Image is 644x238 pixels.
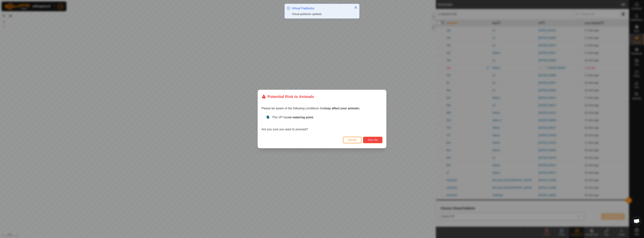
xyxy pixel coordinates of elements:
div: Are you sure you want to proceed? [262,115,382,132]
span: This VP has [272,116,314,119]
span: Please be aware of the following conditions that [262,107,360,110]
div: Potential Risk to Animals [262,94,314,99]
span: Turn On [368,138,378,141]
strong: no watering point. [288,116,314,119]
strong: may affect your animals: [325,107,360,110]
div: Virtual paddocks updated. [292,12,350,16]
button: Cancel [343,137,362,143]
button: Turn On [363,137,382,143]
span: Cancel [348,138,357,141]
div: Virtual Paddocks [292,6,350,11]
button: Close [353,5,358,10]
div: Open chat [631,216,642,227]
